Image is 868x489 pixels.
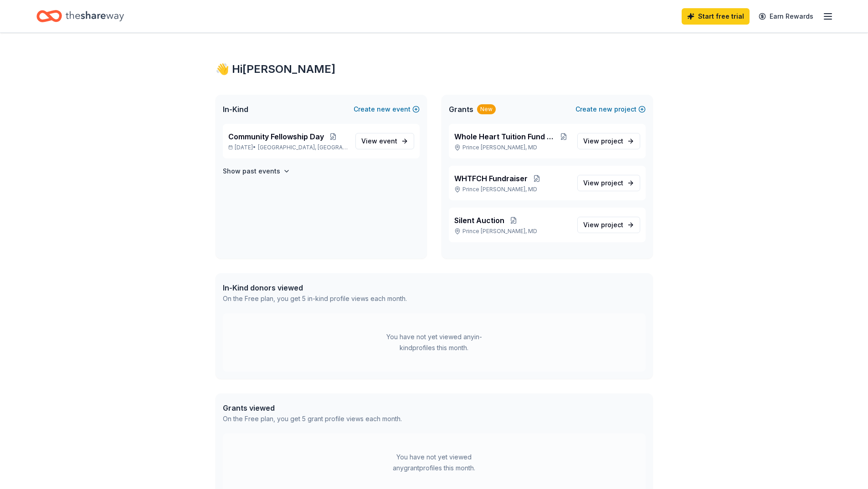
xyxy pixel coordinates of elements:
[228,131,324,142] span: Community Fellowship Day
[223,166,290,177] button: Show past events
[223,402,402,413] div: Grants viewed
[454,173,528,184] span: WHTFCH Fundraiser
[377,331,491,353] div: You have not yet viewed any in-kind profiles this month.
[601,179,623,187] span: project
[354,104,420,115] button: Createnewevent
[377,104,390,115] span: new
[454,228,570,235] p: Prince [PERSON_NAME], MD
[377,452,491,474] div: You have not yet viewed any grant profiles this month.
[601,137,623,145] span: project
[577,175,640,191] a: View project
[477,104,496,114] div: New
[223,293,407,304] div: On the Free plan, you get 5 in-kind profile views each month.
[36,5,124,27] a: Home
[228,144,348,151] p: [DATE] •
[454,186,570,193] p: Prince [PERSON_NAME], MD
[454,131,558,142] span: Whole Heart Tuition Fund Community Help
[216,62,653,76] div: 👋 Hi [PERSON_NAME]
[753,8,819,25] a: Earn Rewards
[577,133,640,149] a: View project
[379,137,397,145] span: event
[361,136,397,147] span: View
[223,282,407,293] div: In-Kind donors viewed
[583,219,623,230] span: View
[575,104,646,115] button: Createnewproject
[223,166,280,177] h4: Show past events
[682,8,750,25] a: Start free trial
[454,215,504,226] span: Silent Auction
[577,217,640,233] a: View project
[599,104,612,115] span: new
[223,413,402,424] div: On the Free plan, you get 5 grant profile views each month.
[583,136,623,147] span: View
[258,144,348,151] span: [GEOGRAPHIC_DATA], [GEOGRAPHIC_DATA]
[223,104,248,115] span: In-Kind
[355,133,414,149] a: View event
[454,144,570,151] p: Prince [PERSON_NAME], MD
[601,221,623,229] span: project
[449,104,473,115] span: Grants
[583,178,623,188] span: View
